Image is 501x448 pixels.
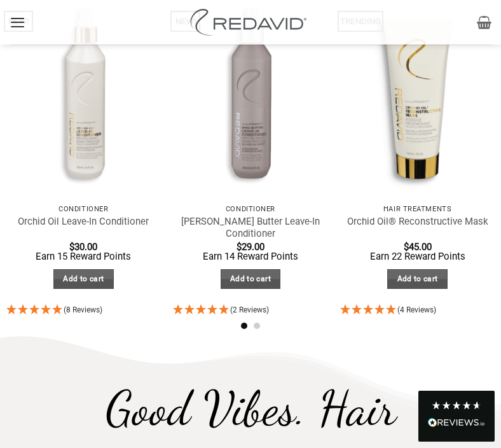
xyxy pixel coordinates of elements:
span: (8 Reviews) [64,305,102,314]
p: Hair Treatments [347,205,488,213]
a: Orchid Oil Leave-In Conditioner [18,216,149,228]
div: 5 Stars - 4 Reviews [340,302,495,319]
span: $ [237,241,242,253]
div: 5 Stars - 2 Reviews [173,302,327,319]
bdi: 30.00 [69,241,97,253]
span: (2 Reviews) [230,305,269,314]
a: Add to cart: “Shea Butter Leave-In Conditioner” [221,269,281,289]
span: $ [404,241,409,253]
div: 4.8 Stars [431,400,482,410]
span: $ [69,241,74,253]
img: REVIEWS.io [428,418,485,427]
a: Orchid Oil® Reconstructive Mask [347,216,488,228]
p: Conditioner [179,205,321,213]
li: Page dot 2 [254,323,260,329]
a: View cart [477,8,491,36]
img: REDAVID Salon Products | United States [187,9,314,36]
a: Add to cart: “Orchid Oil Leave-In Conditioner” [53,269,114,289]
span: Earn 15 Reward Points [36,251,131,262]
span: (4 Reviews) [397,305,436,314]
p: Conditioner [13,205,154,213]
span: Earn 22 Reward Points [370,251,465,262]
li: Page dot 1 [241,323,247,329]
a: Menu [10,6,25,38]
a: Add to cart: “Orchid Oil® Reconstructive Mask” [387,269,448,289]
a: [PERSON_NAME] Butter Leave-In Conditioner [179,216,321,241]
bdi: 45.00 [404,241,432,253]
bdi: 29.00 [237,241,264,253]
div: Read All Reviews [428,416,485,432]
span: Earn 14 Reward Points [203,251,298,262]
div: Read All Reviews [418,391,495,442]
div: 5 Stars - 8 Reviews [6,302,161,319]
